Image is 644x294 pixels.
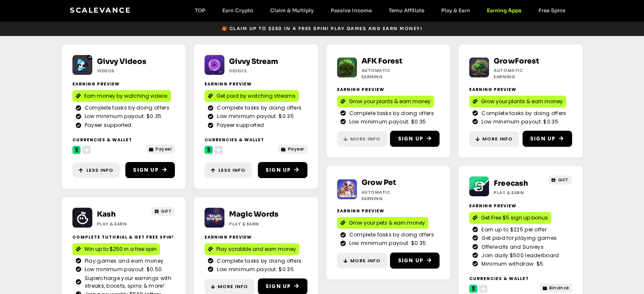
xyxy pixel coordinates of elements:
span: Sign Up [265,283,291,290]
a: Freecash [494,179,528,188]
a: Passive Income [322,7,380,14]
a: Win up to $250 in a free spin [72,243,160,255]
span: Sign Up [398,257,423,264]
a: Sign Up [390,131,439,147]
h2: Earning Preview [469,86,572,93]
span: Payeer [288,146,304,152]
a: Earning Apps [478,7,530,14]
span: Sign Up [265,166,291,174]
h2: Earning Preview [72,81,175,87]
a: Temu Affiliate [380,7,432,14]
span: Win up to $250 in a free spin [84,245,157,253]
a: Givvy Stream [229,57,278,66]
span: Get Free $5 sign up bonus [481,214,548,222]
h2: Earning Preview [205,81,307,87]
a: Grow Pet [362,178,396,187]
a: GIFT [152,207,175,216]
span: Complete tasks by doing offers [347,231,434,239]
span: Play games and earn money [83,257,164,265]
span: Get paid by watching streams [216,92,296,100]
nav: Menu [186,7,574,14]
span: Minimum withdraw: $5 [479,260,543,268]
h2: Videos [97,68,148,74]
span: Sign Up [133,166,158,174]
a: Payeer [146,145,175,154]
span: Grow your plants & earn money [481,98,563,105]
span: More Info [350,135,381,143]
span: Low minimum payout: $0.35 [479,118,558,126]
a: TOP [186,7,214,14]
h2: Earning Preview [337,208,440,214]
span: GIFT [161,208,171,214]
span: Earn up to $225 per offer [479,226,547,234]
span: Complete tasks by doing offers [479,110,566,117]
span: More Info [218,283,248,290]
span: Low minimum payout: $0.35 [83,113,162,120]
a: Play & Earn [432,7,478,14]
span: Low minimum payout: $0.35 [215,266,294,273]
a: More Info [469,131,519,147]
a: Scalevance [70,6,131,14]
a: Play scrabble and earn money [205,243,299,255]
span: Complete tasks by doing offers [215,257,301,265]
a: Get paid by watching streams [205,90,299,102]
span: Complete tasks by doing offers [347,110,434,117]
h2: Earning Preview [337,86,440,93]
span: Complete tasks by doing offers [83,104,169,112]
a: Grow your pets & earn money [337,217,428,229]
h2: Earning Preview [205,234,307,240]
a: Earn money by watching videos [72,90,171,102]
a: GrowForest [494,57,539,66]
h2: Currencies & Wallet [205,137,266,143]
a: More Info [337,253,387,269]
a: Free Spins [530,7,574,14]
span: Offerwalls and Surveys [479,243,544,251]
a: Grow your plants & earn money [337,96,434,107]
a: Kash [97,210,116,219]
a: Magic Words [229,210,279,219]
span: More Info [350,257,381,264]
a: Payeer [278,145,307,154]
h2: Automatic earning [494,67,545,80]
span: Low minimum payout: $0.35 [347,118,426,126]
span: Complete tasks by doing offers [215,104,301,112]
span: Grow your pets & earn money [349,219,425,227]
span: Earn money by watching videos [84,92,168,100]
span: Join daily $500 leaderboard [479,252,559,259]
a: Claim & Multiply [262,7,322,14]
a: More Info [337,131,387,147]
span: Low minimum payout: $0.35 [215,113,294,120]
span: Sign Up [398,135,423,143]
h2: Play & Earn [494,190,545,196]
h2: complete tutorial & get free spin! [72,234,175,240]
h2: Play & Earn [97,221,148,227]
a: Sign Up [390,253,439,269]
span: Supercharge your earnings with streaks, boosts, spins & more! [83,275,171,290]
span: Grow your plants & earn money [349,98,431,105]
a: Grow your plants & earn money [469,96,566,107]
a: Sign Up [125,162,175,178]
h2: Videos [229,68,280,74]
a: Sign Up [522,131,572,147]
a: Binance [540,283,572,292]
span: GIFT [558,177,569,183]
span: More Info [482,135,513,143]
span: Less Info [218,167,246,174]
span: Payeer [155,146,172,152]
span: Binance [549,285,569,291]
a: Less Info [205,162,252,178]
span: Payeer supported [83,121,132,129]
h2: Automatic earning [362,189,413,202]
h2: Play & Earn [229,221,280,227]
a: Sign Up [258,162,307,178]
a: Earn Crypto [214,7,262,14]
span: Get paid for playing games [479,234,557,242]
a: Get Free $5 sign up bonus [469,212,551,224]
h2: Earning Preview [469,203,572,209]
span: Play scrabble and earn money [216,245,296,253]
h2: Currencies & Wallet [469,275,531,282]
span: Low minimum payout: $0.50 [83,266,162,273]
span: Sign Up [530,135,556,143]
a: Givvy Videos [97,57,146,66]
span: 🎁 Claim up to $250 in a free spin! Play games and earn money! [222,25,423,32]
